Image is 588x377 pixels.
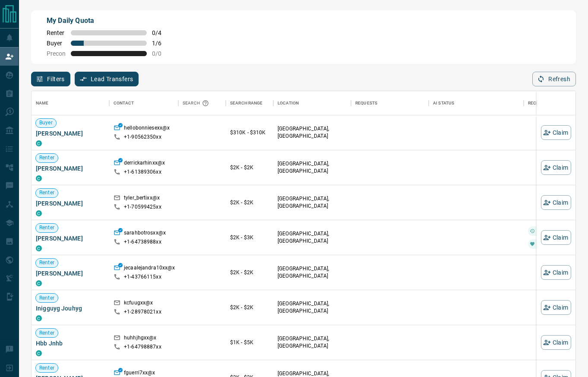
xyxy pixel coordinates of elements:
[32,91,109,115] div: Name
[230,199,269,206] p: $2K - $2K
[36,224,58,231] span: Renter
[183,91,211,115] div: Search
[541,230,571,245] button: Claim
[541,125,571,140] button: Claim
[47,40,66,47] span: Buyer
[36,91,49,115] div: Name
[355,91,377,115] div: Requests
[230,91,263,115] div: Search Range
[533,240,563,247] span: Favourite
[278,265,347,280] p: [GEOGRAPHIC_DATA], [GEOGRAPHIC_DATA]
[47,16,171,26] p: My Daily Quota
[36,364,58,372] span: Renter
[31,72,70,86] button: Filters
[230,304,269,311] p: $2K - $2K
[36,259,58,266] span: Renter
[541,335,571,350] button: Claim
[36,329,58,337] span: Renter
[36,304,105,313] span: Inigguyg Jouhyg
[36,350,42,356] div: condos.ca
[36,269,105,278] span: [PERSON_NAME]
[124,194,160,203] p: tyler_bertixx@x
[36,119,56,127] span: Buyer
[226,91,273,115] div: Search Range
[124,273,161,281] p: +1- 43766115xx
[230,164,269,171] p: $2K - $2K
[36,315,42,321] div: condos.ca
[541,300,571,315] button: Claim
[533,227,568,234] span: Back to Site
[124,299,153,308] p: kcfuugxx@x
[47,50,66,57] span: Precon
[278,300,347,315] p: [GEOGRAPHIC_DATA], [GEOGRAPHIC_DATA]
[36,129,105,138] span: [PERSON_NAME]
[278,230,347,245] p: [GEOGRAPHIC_DATA], [GEOGRAPHIC_DATA]
[47,29,66,36] span: Renter
[124,308,161,316] p: +1- 28978021xx
[124,264,175,273] p: jecaalejandra10xx@x
[36,234,105,243] span: [PERSON_NAME]
[36,199,105,208] span: [PERSON_NAME]
[124,168,161,176] p: +1- 61389306xx
[429,91,524,115] div: AI Status
[230,129,269,136] p: $310K - $310K
[541,160,571,175] button: Claim
[541,195,571,210] button: Claim
[152,50,171,57] span: 0 / 0
[124,133,161,141] p: +1- 90562350xx
[36,295,58,302] span: Renter
[36,189,58,196] span: Renter
[124,159,165,168] p: derrickarhinxx@x
[351,91,429,115] div: Requests
[36,245,42,251] div: condos.ca
[36,164,105,173] span: [PERSON_NAME]
[532,72,576,86] button: Refresh
[36,339,105,348] span: Hbb Jnhb
[152,40,171,47] span: 1 / 6
[278,195,347,210] p: [GEOGRAPHIC_DATA], [GEOGRAPHIC_DATA]
[124,203,161,211] p: +1- 70599425xx
[36,210,42,216] div: condos.ca
[278,160,347,175] p: [GEOGRAPHIC_DATA], [GEOGRAPHIC_DATA]
[278,125,347,140] p: [GEOGRAPHIC_DATA], [GEOGRAPHIC_DATA]
[278,335,347,350] p: [GEOGRAPHIC_DATA], [GEOGRAPHIC_DATA]
[124,229,166,238] p: sarahbotrosxx@x
[230,269,269,276] p: $2K - $2K
[36,140,42,146] div: condos.ca
[273,91,351,115] div: Location
[114,91,134,115] div: Contact
[124,124,170,133] p: hellobonniesexx@x
[36,154,58,162] span: Renter
[36,175,42,181] div: condos.ca
[124,343,161,351] p: +1- 64798887xx
[541,265,571,280] button: Claim
[152,29,171,36] span: 0 / 4
[230,234,269,241] p: $2K - $3K
[109,91,178,115] div: Contact
[36,280,42,286] div: condos.ca
[278,91,299,115] div: Location
[124,238,161,246] p: +1- 64738988xx
[433,91,454,115] div: AI Status
[230,339,269,346] p: $1K - $5K
[75,72,139,86] button: Lead Transfers
[124,334,156,343] p: huhhjhgxx@x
